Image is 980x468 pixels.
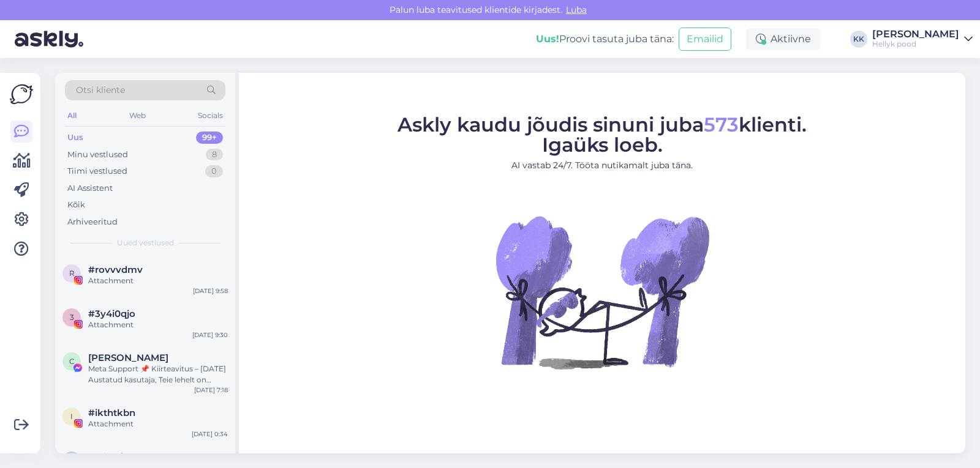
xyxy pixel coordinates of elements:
div: Attachment [88,275,228,286]
img: No Chat active [492,182,712,402]
span: #3y4i0qjo [88,308,135,319]
span: Uued vestlused [117,237,174,248]
span: #rovvvdmv [88,264,143,275]
div: Minu vestlused [67,149,128,161]
div: Attachment [88,418,228,429]
div: [DATE] 7:18 [194,385,228,395]
b: Uus! [536,33,559,45]
span: 3 [70,313,74,322]
div: All [65,108,79,124]
span: Otsi kliente [76,84,125,97]
div: Attachment [88,319,228,330]
span: i [70,412,73,421]
span: #ikthtkbn [88,407,135,418]
span: #wlpraikq [88,451,135,462]
div: 8 [206,149,223,161]
a: [PERSON_NAME]Hellyk pood [872,29,973,49]
div: AI Assistent [67,182,113,195]
div: Hellyk pood [872,39,959,49]
div: Socials [195,108,225,124]
span: Luba [562,4,590,15]
span: Clara Dongo [88,352,168,363]
div: [DATE] 0:34 [192,429,228,439]
div: Tiimi vestlused [67,165,127,177]
span: r [69,269,75,278]
span: Askly kaudu jõudis sinuni juba klienti. Igaüks loeb. [398,113,807,157]
img: Askly Logo [10,83,33,106]
div: Meta Support 📌 Kiirteavitus – [DATE] Austatud kasutaja, Teie lehelt on tuvastatud sisu, mis võib ... [88,363,228,385]
button: Emailid [679,28,731,51]
div: Arhiveeritud [67,216,118,228]
div: 99+ [196,132,223,144]
div: Aktiivne [746,28,821,50]
span: C [69,357,75,366]
p: AI vastab 24/7. Tööta nutikamalt juba täna. [398,159,807,172]
div: KK [850,31,867,48]
div: Uus [67,132,83,144]
div: Kõik [67,199,85,211]
div: 0 [205,165,223,177]
div: Web [127,108,148,124]
div: [DATE] 9:58 [193,286,228,295]
div: Proovi tasuta juba täna: [536,32,674,46]
div: [DATE] 9:30 [192,330,228,340]
span: 573 [704,113,739,136]
div: [PERSON_NAME] [872,29,959,39]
